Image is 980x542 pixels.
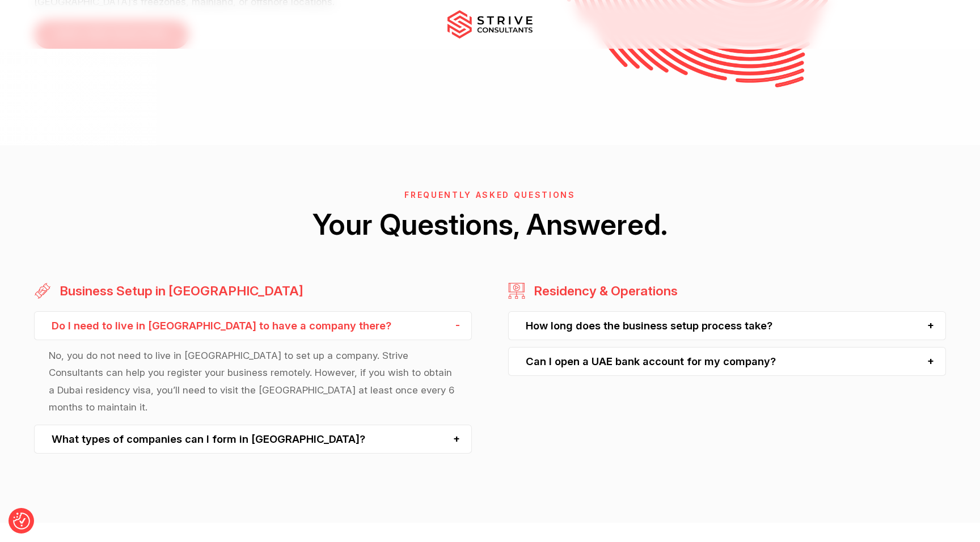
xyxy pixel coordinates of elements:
[528,282,678,300] h3: Residency & Operations
[13,513,30,530] img: Revisit consent button
[508,347,945,376] div: Can I open a UAE bank account for my company?
[13,513,30,530] button: Consent Preferences
[508,311,945,340] div: How long does the business setup process take?
[34,425,471,454] div: What types of companies can I form in [GEOGRAPHIC_DATA]?
[34,311,471,340] div: Do I need to live in [GEOGRAPHIC_DATA] to have a company there?
[49,347,457,416] p: No, you do not need to live in [GEOGRAPHIC_DATA] to set up a company. Strive Consultants can help...
[54,282,303,300] h3: Business Setup in [GEOGRAPHIC_DATA]
[447,10,533,39] img: main-logo.svg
